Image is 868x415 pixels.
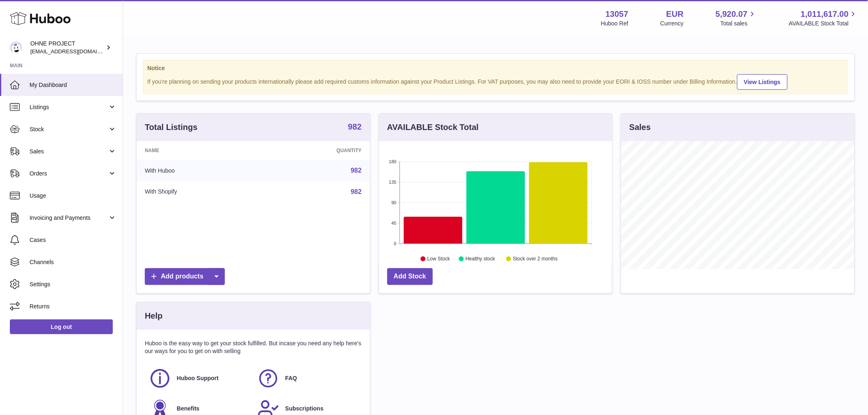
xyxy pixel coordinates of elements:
span: Stock [30,125,108,133]
span: Sales [30,148,108,155]
a: Huboo Support [149,367,249,390]
span: 1,011,617.00 [801,9,849,20]
span: Total sales [720,20,757,27]
strong: EUR [666,9,683,20]
a: 5,920.07 Total sales [716,9,757,27]
p: Huboo is the easy way to get your stock fulfilled. But incase you need any help here's our ways f... [145,340,362,355]
div: Huboo Ref [601,20,628,27]
text: 0 [394,241,396,246]
span: Usage [30,192,116,200]
a: 982 [351,167,362,174]
th: Quantity [263,141,370,160]
h3: Help [145,310,162,322]
span: [EMAIL_ADDRESS][DOMAIN_NAME] [30,48,121,55]
div: If you're planning on sending your products internationally please add required customs informati... [147,73,844,90]
span: Settings [30,280,116,288]
strong: 982 [348,123,361,131]
text: 45 [391,221,396,226]
text: 90 [391,200,396,205]
a: FAQ [257,367,357,390]
h3: Sales [629,122,651,133]
div: OHNE PROJECT [30,40,104,55]
a: Add products [145,268,225,285]
span: AVAILABLE Stock Total [789,20,858,27]
text: 135 [389,180,396,185]
span: Huboo Support [177,374,219,382]
text: Healthy stock [466,256,496,262]
span: Returns [30,303,116,310]
span: Benefits [177,405,199,413]
a: Add Stock [387,268,433,285]
a: 982 [351,188,362,195]
a: 982 [348,123,361,132]
a: 1,011,617.00 AVAILABLE Stock Total [789,9,858,27]
text: 180 [389,159,396,164]
td: With Shopify [137,181,263,203]
text: Low Stock [427,256,450,262]
h3: AVAILABLE Stock Total [387,122,479,133]
h3: Total Listings [145,122,198,133]
strong: 13057 [605,9,628,20]
a: Log out [10,319,113,334]
a: View Listings [737,74,788,90]
span: 5,920.07 [716,9,748,20]
span: FAQ [285,374,297,382]
div: Currency [660,20,684,27]
img: internalAdmin-13057@internal.huboo.com [10,41,22,54]
th: Name [137,141,263,160]
span: Listings [30,103,108,111]
strong: Notice [147,64,844,72]
span: Channels [30,258,116,266]
span: Subscriptions [285,405,323,413]
td: With Huboo [137,160,263,181]
span: My Dashboard [30,81,116,89]
span: Orders [30,170,108,178]
span: Cases [30,236,116,244]
text: Stock over 2 months [513,256,557,262]
span: Invoicing and Payments [30,214,108,222]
